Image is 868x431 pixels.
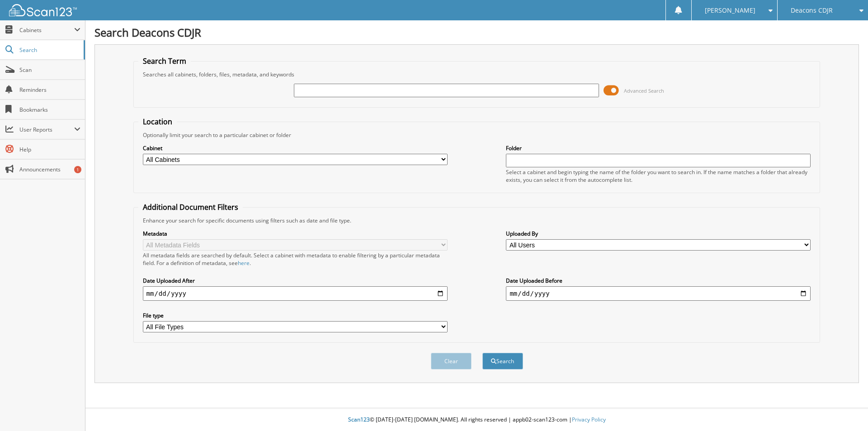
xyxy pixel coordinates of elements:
label: Metadata [143,230,448,237]
h1: Search Deacons CDJR [94,25,859,40]
label: Cabinet [143,144,448,152]
span: Scan [19,66,80,74]
div: All metadata fields are searched by default. Select a cabinet with metadata to enable filtering b... [143,251,448,267]
legend: Search Term [138,56,191,66]
label: File type [143,312,448,319]
legend: Location [138,117,177,127]
span: Announcements [19,166,80,173]
span: Deacons CDJR [791,8,833,13]
img: scan123-logo-white.svg [9,4,77,16]
button: Search [482,353,523,369]
span: Help [19,146,80,153]
span: Scan123 [348,416,370,423]
span: [PERSON_NAME] [705,8,755,13]
label: Folder [506,144,811,152]
div: Searches all cabinets, folders, files, metadata, and keywords [138,71,816,78]
span: User Reports [19,126,74,133]
label: Date Uploaded After [143,277,448,284]
span: Bookmarks [19,106,80,114]
div: 1 [74,166,81,173]
span: Reminders [19,86,80,94]
div: Optionally limit your search to a particular cabinet or folder [138,131,816,139]
div: © [DATE]-[DATE] [DOMAIN_NAME]. All rights reserved | appb02-scan123-com | [85,409,868,431]
a: here [238,259,250,267]
label: Date Uploaded Before [506,277,811,284]
button: Clear [431,353,472,369]
span: Search [19,46,79,54]
input: start [143,286,448,301]
a: Privacy Policy [572,416,606,423]
input: end [506,286,811,301]
div: Select a cabinet and begin typing the name of the folder you want to search in. If the name match... [506,168,811,184]
div: Enhance your search for specific documents using filters such as date and file type. [138,217,816,224]
span: Advanced Search [624,87,664,94]
label: Uploaded By [506,230,811,237]
legend: Additional Document Filters [138,202,243,212]
span: Cabinets [19,26,74,34]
